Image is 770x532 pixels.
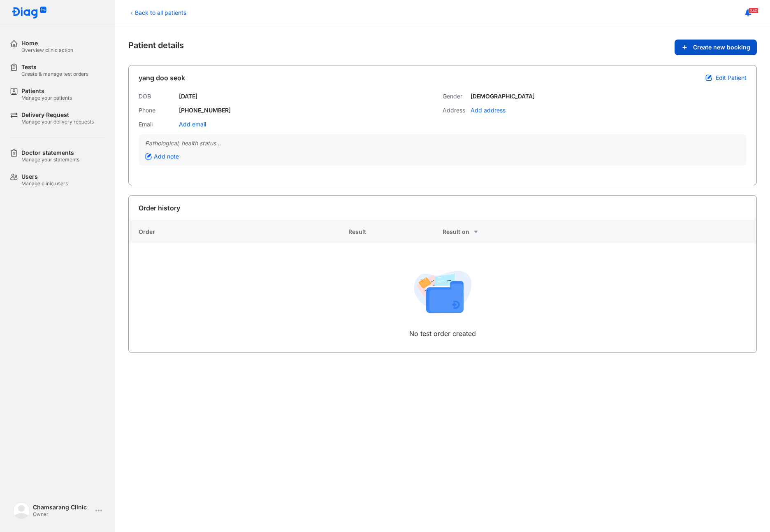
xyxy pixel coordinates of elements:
[145,140,740,147] div: Pathological, health status...
[443,107,467,114] div: Address
[21,156,79,163] div: Manage your statements
[471,107,506,114] div: Add address
[21,40,73,47] div: Home
[33,511,92,518] div: Owner
[139,121,176,128] div: Email
[409,329,476,338] div: No test order created
[179,121,206,128] div: Add email
[145,153,179,160] div: Add note
[675,40,757,55] button: Create new booking
[749,8,758,14] span: 240
[348,220,443,243] div: Result
[21,149,79,156] div: Doctor statements
[179,107,231,114] div: [PHONE_NUMBER]
[139,203,180,213] div: Order history
[443,227,537,237] div: Result on
[128,40,757,55] div: Patient details
[21,87,72,95] div: Patients
[21,119,94,125] div: Manage your delivery requests
[693,44,750,51] span: Create new booking
[21,111,94,119] div: Delivery Request
[129,220,348,243] div: Order
[21,173,68,180] div: Users
[21,95,72,101] div: Manage your patients
[139,93,176,100] div: DOB
[716,74,747,82] span: Edit Patient
[12,7,47,19] img: logo
[139,73,185,83] div: yang doo seok
[21,63,88,71] div: Tests
[13,502,30,519] img: logo
[33,504,92,511] div: Chamsarang Clinic
[128,8,186,17] div: Back to all patients
[139,107,176,114] div: Phone
[179,93,197,100] div: [DATE]
[471,93,535,100] div: [DEMOGRAPHIC_DATA]
[21,71,88,77] div: Create & manage test orders
[443,93,467,100] div: Gender
[21,180,68,187] div: Manage clinic users
[21,47,73,54] div: Overview clinic action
